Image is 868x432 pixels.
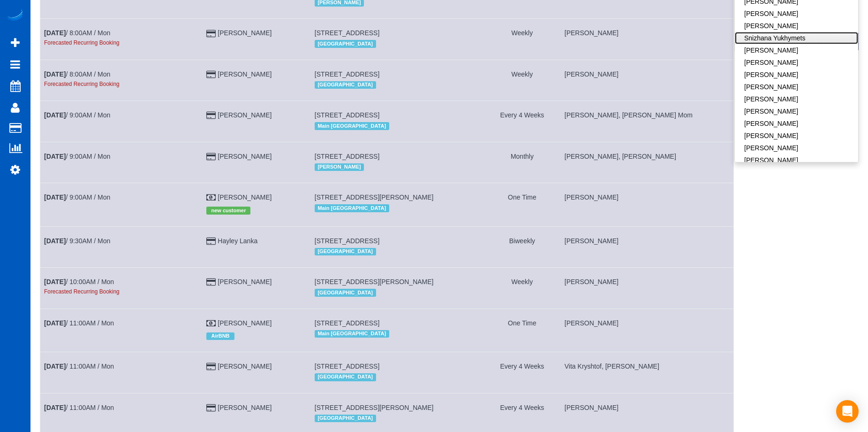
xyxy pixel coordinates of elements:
a: [DATE]/ 8:00AM / Mon [44,70,110,78]
b: [DATE] [44,319,66,327]
div: Location [315,246,480,258]
td: Service location [310,60,483,100]
td: Frequency [484,142,561,183]
span: [STREET_ADDRESS] [315,29,379,37]
td: Service location [310,19,483,60]
td: Customer [203,101,310,142]
span: [STREET_ADDRESS][PERSON_NAME] [315,404,434,411]
i: Credit Card Payment [206,405,216,411]
span: [STREET_ADDRESS] [315,319,379,327]
td: Assigned to [560,19,733,60]
div: Location [315,161,480,173]
i: Credit Card Payment [206,112,216,119]
span: [STREET_ADDRESS] [315,237,379,245]
a: [DATE]/ 11:00AM / Mon [44,319,114,327]
td: Frequency [484,309,561,352]
a: [DATE]/ 11:00AM / Mon [44,404,114,411]
a: [PERSON_NAME] [735,93,858,105]
span: [STREET_ADDRESS][PERSON_NAME] [315,193,434,201]
span: AirBNB [206,332,234,340]
b: [DATE] [44,111,66,119]
td: Frequency [484,268,561,309]
i: Credit Card Payment [206,31,216,37]
td: Frequency [484,101,561,142]
td: Frequency [484,352,561,393]
td: Frequency [484,60,561,100]
a: [DATE]/ 9:30AM / Mon [44,237,110,245]
a: [PERSON_NAME] [218,319,272,327]
a: [PERSON_NAME] [735,142,858,154]
i: Credit Card Payment [206,238,216,245]
td: Assigned to [560,309,733,352]
div: Location [315,328,480,340]
a: [PERSON_NAME] [735,130,858,142]
td: Assigned to [560,226,733,267]
a: [PERSON_NAME] [735,8,858,20]
i: Credit Card Payment [206,71,216,78]
td: Schedule date [40,19,203,60]
a: [DATE]/ 9:00AM / Mon [44,153,110,160]
a: [PERSON_NAME] [735,20,858,32]
b: [DATE] [44,70,66,78]
i: Cash Payment [206,194,216,201]
td: Service location [310,268,483,309]
a: Snizhana Yukhymets [735,32,858,44]
span: [GEOGRAPHIC_DATA] [315,415,376,422]
b: [DATE] [44,237,66,245]
a: [PERSON_NAME] [218,111,272,119]
td: Customer [203,60,310,100]
span: [GEOGRAPHIC_DATA] [315,81,376,89]
i: Credit Card Payment [206,279,216,285]
span: new customer [206,207,250,214]
td: Frequency [484,19,561,60]
b: [DATE] [44,363,66,370]
span: [STREET_ADDRESS][PERSON_NAME] [315,278,434,285]
td: Service location [310,101,483,142]
a: [PERSON_NAME] [218,278,272,285]
td: Schedule date [40,226,203,267]
span: Main [GEOGRAPHIC_DATA] [315,330,389,338]
b: [DATE] [44,193,66,201]
td: Schedule date [40,142,203,183]
span: [GEOGRAPHIC_DATA] [315,289,376,296]
td: Assigned to [560,268,733,309]
a: Hayley Lanka [218,237,257,245]
td: Service location [310,352,483,393]
td: Service location [310,142,483,183]
a: [DATE]/ 9:00AM / Mon [44,111,110,119]
a: [PERSON_NAME] [218,29,272,37]
small: Forecasted Recurring Booking [44,288,120,295]
td: Assigned to [560,183,733,226]
div: Open Intercom Messenger [836,400,859,423]
div: Location [315,371,480,383]
span: [GEOGRAPHIC_DATA] [315,248,376,255]
a: [PERSON_NAME] [735,81,858,93]
div: Location [315,202,480,214]
a: [DATE]/ 10:00AM / Mon [44,278,114,285]
div: Location [315,286,480,299]
img: Automaid Logo [6,9,24,23]
b: [DATE] [44,29,66,37]
a: [PERSON_NAME] [735,69,858,81]
td: Assigned to [560,352,733,393]
td: Service location [310,309,483,352]
b: [DATE] [44,153,66,160]
a: [DATE]/ 11:00AM / Mon [44,363,114,370]
div: Location [315,38,480,50]
td: Customer [203,19,310,60]
span: [PERSON_NAME] [315,163,364,171]
small: Forecasted Recurring Booking [44,39,120,46]
td: Schedule date [40,183,203,226]
td: Schedule date [40,60,203,100]
td: Customer [203,268,310,309]
td: Service location [310,183,483,226]
td: Customer [203,226,310,267]
td: Schedule date [40,101,203,142]
td: Assigned to [560,101,733,142]
a: [PERSON_NAME] [218,153,272,160]
div: Location [315,120,480,132]
b: [DATE] [44,404,66,411]
div: Location [315,79,480,91]
span: [STREET_ADDRESS] [315,70,379,78]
